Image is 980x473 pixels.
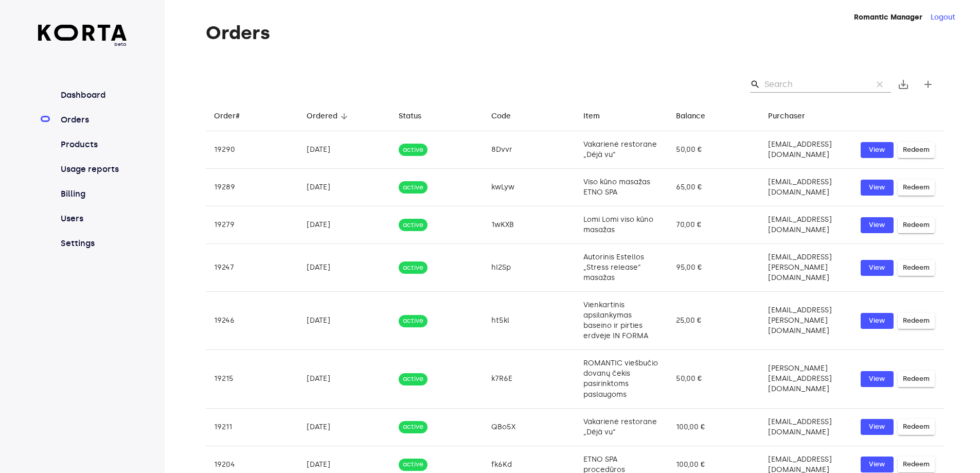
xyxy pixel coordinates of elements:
[898,217,935,233] button: Redeem
[491,110,524,122] span: Code
[668,206,760,244] td: 70,00 €
[298,244,391,292] td: [DATE]
[206,292,298,350] td: 19246
[768,110,805,122] div: Purchaser
[866,373,888,385] span: View
[399,110,435,122] span: Status
[575,292,668,350] td: Vienkartinis apsilankymas baseino ir pirties erdvėje IN FORMA
[206,23,945,43] h1: Orders
[214,110,253,122] span: Order#
[903,315,930,327] span: Redeem
[298,292,391,350] td: [DATE]
[307,110,337,122] div: Ordered
[898,260,935,276] button: Redeem
[399,183,427,192] span: active
[583,110,613,122] span: Item
[340,112,349,121] span: arrow_downward
[575,244,668,292] td: Autorinis Estellos „Stress release“ masažas
[483,131,576,169] td: 8Dvvr
[668,292,760,350] td: 25,00 €
[59,163,127,176] a: Usage reports
[916,72,940,97] button: Create new gift card
[399,220,427,230] span: active
[399,263,427,273] span: active
[676,110,705,122] div: Balance
[307,110,351,122] span: Ordered
[399,374,427,384] span: active
[760,131,852,169] td: [EMAIL_ADDRESS][DOMAIN_NAME]
[206,169,298,206] td: 19289
[298,350,391,408] td: [DATE]
[583,110,600,122] div: Item
[298,408,391,446] td: [DATE]
[38,25,127,48] a: beta
[59,89,127,101] a: Dashboard
[903,182,930,194] span: Redeem
[206,244,298,292] td: 19247
[861,180,894,196] a: View
[483,169,576,206] td: kwLyw
[898,180,935,196] button: Redeem
[861,260,894,276] a: View
[764,76,864,93] input: Search
[861,419,894,435] button: View
[59,138,127,151] a: Products
[903,373,930,385] span: Redeem
[898,419,935,435] button: Redeem
[575,350,668,408] td: ROMANTIC viešbučio dovanų čekis pasirinktoms paslaugoms
[760,169,852,206] td: [EMAIL_ADDRESS][DOMAIN_NAME]
[750,79,760,90] span: Search
[866,315,888,327] span: View
[897,78,910,91] span: save_alt
[854,13,922,22] strong: Romantic Manager
[760,350,852,408] td: [PERSON_NAME][EMAIL_ADDRESS][DOMAIN_NAME]
[861,217,894,233] button: View
[903,144,930,156] span: Redeem
[483,206,576,244] td: 1wKXB
[575,408,668,446] td: Vakarienė restorane „Déjà vu“
[931,12,955,23] button: Logout
[861,142,894,158] button: View
[59,237,127,250] a: Settings
[903,421,930,433] span: Redeem
[206,350,298,408] td: 19215
[903,262,930,274] span: Redeem
[866,421,888,433] span: View
[399,460,427,469] span: active
[760,292,852,350] td: [EMAIL_ADDRESS][PERSON_NAME][DOMAIN_NAME]
[668,350,760,408] td: 50,00 €
[399,110,421,122] div: Status
[898,142,935,158] button: Redeem
[866,459,888,470] span: View
[59,114,127,126] a: Orders
[861,313,894,329] button: View
[483,244,576,292] td: hI2Sp
[768,110,818,122] span: Purchaser
[903,459,930,470] span: Redeem
[298,206,391,244] td: [DATE]
[575,206,668,244] td: Lomi Lomi viso kūno masažas
[206,206,298,244] td: 19279
[898,313,935,329] button: Redeem
[676,110,719,122] span: Balance
[483,350,576,408] td: k7R6E
[575,169,668,206] td: Viso kūno masažas ETNO SPA
[483,408,576,446] td: QBo5X
[214,110,240,122] div: Order#
[866,182,888,194] span: View
[861,457,894,472] button: View
[922,78,934,91] span: add
[399,316,427,326] span: active
[861,371,894,387] button: View
[38,41,127,48] span: beta
[206,408,298,446] td: 19211
[866,219,888,231] span: View
[483,292,576,350] td: ht5kl
[760,206,852,244] td: [EMAIL_ADDRESS][DOMAIN_NAME]
[399,422,427,432] span: active
[59,188,127,200] a: Billing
